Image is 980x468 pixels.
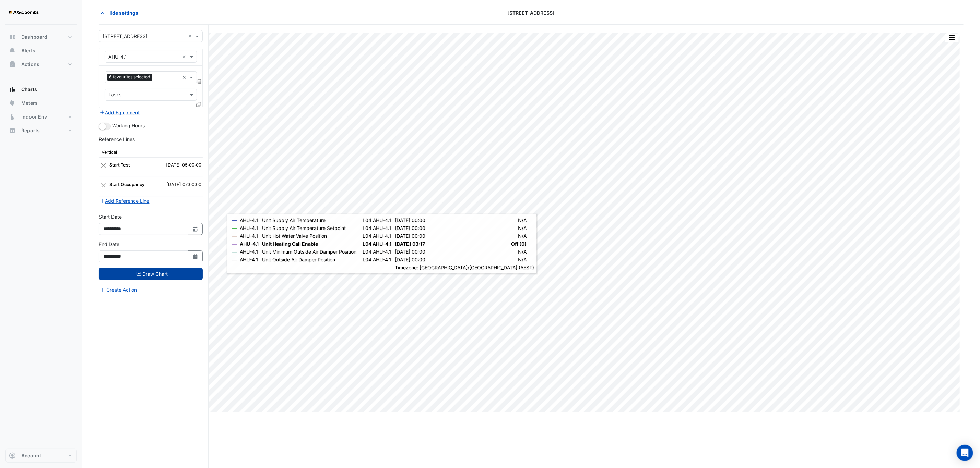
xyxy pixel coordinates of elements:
span: Account [21,452,41,459]
span: Clear [182,74,188,81]
button: Actions [5,58,77,71]
span: Choose Function [197,78,203,84]
span: Clear [182,53,188,60]
label: Reference Lines [99,136,135,143]
td: [DATE] 05:00:00 [155,158,203,177]
button: Create Action [99,286,138,294]
span: Actions [21,61,39,68]
button: Dashboard [5,30,77,44]
span: Clone Favourites and Tasks from this Equipment to other Equipment [196,101,201,107]
button: Meters [5,96,77,110]
span: 6 favourites selected [107,74,152,81]
span: Hide settings [107,9,138,16]
button: More Options [945,34,959,42]
span: Meters [21,100,38,107]
button: Indoor Env [5,110,77,124]
button: Charts [5,83,77,96]
div: Tasks [107,91,121,100]
button: Add Equipment [99,109,140,116]
app-icon: Actions [9,61,16,68]
button: Close [100,159,107,172]
span: Reports [21,127,40,134]
span: Clear [188,33,194,40]
span: Indoor Env [21,113,47,120]
app-icon: Meters [9,100,16,107]
app-icon: Reports [9,127,16,134]
img: Company Logo [8,5,39,19]
button: Close [100,178,107,192]
span: Alerts [21,47,35,54]
button: Account [5,449,77,463]
td: [DATE] 07:00:00 [155,177,203,197]
button: Hide settings [99,7,143,19]
td: Start Test [108,158,155,177]
app-icon: Alerts [9,47,16,54]
button: Draw Chart [99,268,203,280]
div: Open Intercom Messenger [957,445,973,461]
fa-icon: Select Date [192,254,199,259]
span: Dashboard [21,34,47,40]
app-icon: Charts [9,86,16,93]
span: [STREET_ADDRESS] [507,9,555,16]
strong: Start Occupancy [109,182,144,187]
strong: Start Test [109,162,130,168]
button: Add Reference Line [99,197,150,205]
app-icon: Dashboard [9,34,16,40]
span: Charts [21,86,37,93]
span: Working Hours [112,123,145,128]
label: End Date [99,241,119,248]
fa-icon: Select Date [192,226,199,232]
label: Start Date [99,213,122,220]
button: Alerts [5,44,77,58]
th: Vertical [99,146,203,158]
button: Reports [5,124,77,137]
app-icon: Indoor Env [9,113,16,120]
td: Start Occupancy [108,177,155,197]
